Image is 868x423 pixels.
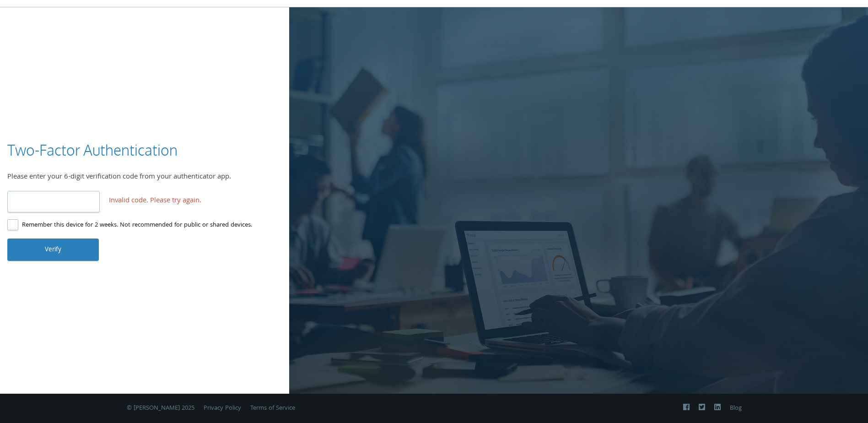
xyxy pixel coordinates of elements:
[127,403,194,413] span: © [PERSON_NAME] 2025
[109,195,201,207] span: Invalid code. Please try again.
[7,140,178,161] h3: Two-Factor Authentication
[250,403,295,413] a: Terms of Service
[7,172,282,184] div: Please enter your 6-digit verification code from your authenticator app.
[730,403,742,413] a: Blog
[7,220,252,231] label: Remember this device for 2 weeks. Not recommended for public or shared devices.
[7,239,99,260] button: Verify
[204,403,241,413] a: Privacy Policy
